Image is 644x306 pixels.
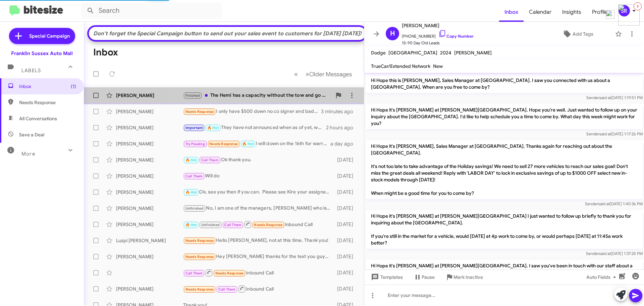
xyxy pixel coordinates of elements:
div: 3 minutes ago [321,108,359,115]
img: minimized-icon.png [618,4,640,26]
div: [PERSON_NAME] [116,108,183,115]
span: Older Messages [309,71,352,78]
span: Call Them [201,158,219,162]
span: Special Campaign [29,33,70,39]
div: [PERSON_NAME] [116,140,183,147]
span: Inbox [499,2,524,22]
span: Pause [422,271,435,283]
span: Add Tags [573,28,593,40]
span: 🔥 Hot [185,223,197,227]
span: Inbox [19,83,76,90]
h1: Inbox [93,47,118,58]
div: [DATE] [334,286,359,292]
div: [PERSON_NAME] [116,124,183,131]
span: Needs Response [19,99,76,106]
span: Important [185,126,203,130]
p: Hi Hope this is [PERSON_NAME], Sales Manager at [GEOGRAPHIC_DATA]. I saw you connected with us ab... [366,74,643,93]
p: Hi Hope it's [PERSON_NAME] at [PERSON_NAME][GEOGRAPHIC_DATA] I just wanted to follow up briefly t... [366,210,643,249]
span: said at [598,201,610,206]
div: Ok, see you then if you can. Please see Kire your assigned sales professional when you arrive. [183,188,334,196]
span: Auto Fields [586,271,619,283]
span: 🔥 Hot [185,158,197,162]
span: Sender [DATE] 1:37:25 PM [586,251,643,256]
span: Needs Response [209,142,238,146]
span: Needs Response [185,110,214,114]
span: said at [599,131,611,136]
span: said at [599,251,611,256]
div: [DATE] [334,221,359,228]
span: « [294,70,298,78]
button: Previous [290,67,302,81]
div: Will do [183,172,334,180]
button: Mark Inactive [440,271,488,283]
span: Sender [DATE] 1:40:36 PM [585,201,643,206]
span: All Conversations [19,115,57,122]
p: Hi Hope it's [PERSON_NAME] at [PERSON_NAME][GEOGRAPHIC_DATA]. Hope you're well. Just wanted to fo... [366,104,643,129]
span: said at [599,95,611,100]
div: 3 [634,2,642,10]
span: Needs Response [215,271,244,275]
a: Special Campaign [9,28,75,44]
div: [PERSON_NAME] [116,189,183,195]
div: Hey [PERSON_NAME] thanks for the text you guys are great, I'd be open if obviously the price is r... [183,253,334,261]
div: [DATE] [334,189,359,195]
img: minimized-close.png [606,10,614,19]
button: Auto Fields [581,271,624,283]
span: Call Them [185,174,203,178]
div: [DATE] [334,173,359,179]
span: Save a Deal [19,131,44,138]
span: Labels [21,68,41,74]
div: Franklin Sussex Auto Mall [11,50,73,57]
span: Call Them [218,287,236,292]
div: [DATE] [334,205,359,212]
span: Dodge [371,50,386,56]
span: [PHONE_NUMBER] [402,30,474,40]
div: [PERSON_NAME] [116,157,183,163]
span: [GEOGRAPHIC_DATA] [388,50,437,56]
span: Unfinished [185,206,204,211]
span: » [306,70,309,78]
div: [PERSON_NAME] [116,286,183,292]
div: [PERSON_NAME] [116,173,183,179]
div: [DATE] [334,269,359,276]
div: No, I am one of the managers, [PERSON_NAME] who is our senior salesperson sold you the Jeep. [183,205,334,212]
span: 🔥 Hot [242,142,254,146]
div: Hello [PERSON_NAME], not at this time. Thank you! [183,237,334,245]
div: [DATE] [334,237,359,244]
a: Profile [587,2,613,22]
span: (1) [71,83,76,90]
span: H [390,28,395,39]
div: [PERSON_NAME] [116,221,183,228]
a: Insights [557,2,587,22]
div: [PERSON_NAME] [116,92,183,99]
span: Unfinished [201,223,220,227]
span: Sender [DATE] 1:19:51 PM [586,95,643,100]
div: The Hemi has a capacity without the tow and go of 7400, and with has 8700 [183,92,332,99]
a: Calendar [524,2,557,22]
input: Search [81,3,222,19]
div: [PERSON_NAME] [116,253,183,260]
span: New [433,63,443,69]
a: Copy Number [438,34,474,39]
button: Pause [408,271,440,283]
div: I only have $500 down no co signer and bad credit [183,108,321,116]
span: More [21,151,35,157]
div: Inbound Call [183,285,334,293]
p: Hi Hope it's [PERSON_NAME], Sales Manager at [GEOGRAPHIC_DATA]. Thanks again for reaching out abo... [366,140,643,199]
div: Don't forget the Special Campaign button to send out your sales event to customers for [DATE] [DA... [92,30,363,37]
div: [DATE] [334,157,359,163]
span: Finished [185,93,200,98]
span: Needs Response [185,287,214,292]
span: Templates [370,271,403,283]
div: Ok thank you. [183,156,334,164]
button: Templates [364,271,408,283]
button: Next [302,67,356,81]
div: I will down on the 16th for warranty repair could I get an appraisal then [183,140,330,148]
div: a day ago [330,140,359,147]
span: [PERSON_NAME] [454,50,492,56]
span: Call Them [224,223,241,227]
span: Needs Response [185,255,214,259]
